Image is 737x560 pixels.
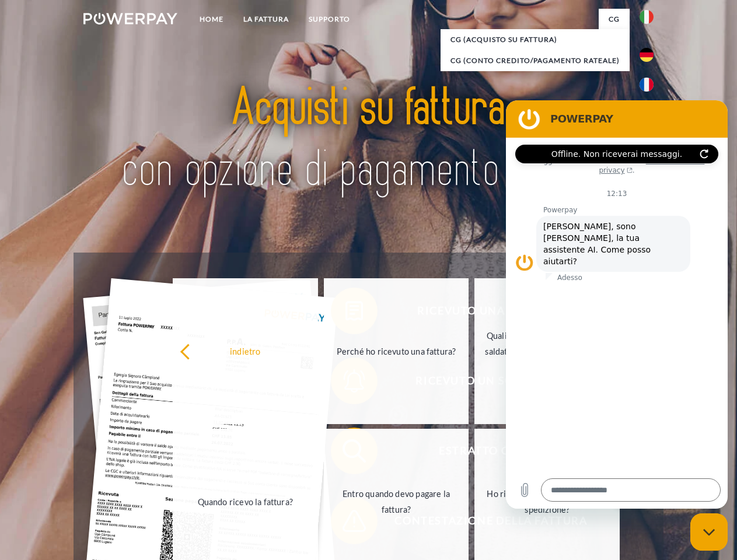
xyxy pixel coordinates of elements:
a: LA FATTURA [233,9,299,30]
div: Ho ricevuto solo una parte della spedizione? [481,486,613,517]
img: title-powerpay_it.svg [111,56,626,223]
iframe: Finestra di messaggistica [506,100,728,509]
a: Quali sono le fatture non ancora saldate? Il mio pagamento è stato ricevuto? [474,278,620,424]
a: CG [599,9,630,30]
a: Supporto [299,9,360,30]
div: Quali sono le fatture non ancora saldate? Il mio pagamento è stato ricevuto? [481,327,613,374]
img: logo-powerpay-white.svg [83,13,177,24]
div: Entro quando devo pagare la fattura? [331,486,462,517]
img: fr [640,78,654,92]
div: indietro [180,343,311,359]
img: it [640,10,654,24]
div: Perché ho ricevuto una fattura? [331,343,462,359]
iframe: Pulsante per aprire la finestra di messaggistica, conversazione in corso [690,513,728,551]
a: CG (Acquisto su fattura) [441,29,630,50]
div: Quando ricevo la fattura? [180,494,311,509]
a: Home [190,9,233,30]
img: de [640,48,654,62]
a: CG (Conto Credito/Pagamento rateale) [441,50,630,71]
